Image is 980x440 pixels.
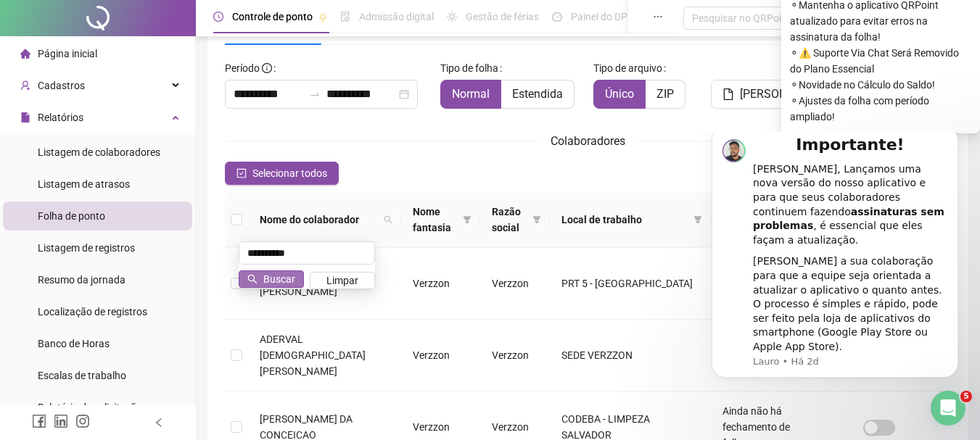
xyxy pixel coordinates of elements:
[931,391,965,426] iframe: Intercom live chat
[239,270,304,288] button: Buscar
[63,31,258,117] div: [PERSON_NAME], Lançamos uma nova versão do nosso aplicativo e para que seus colaboradores continu...
[75,414,90,428] span: instagram
[561,212,688,228] span: Local de trabalho
[740,86,827,103] span: [PERSON_NAME]
[550,320,712,391] td: SEDE VERZZON
[38,338,110,349] span: Banco de Horas
[225,162,339,185] button: Selecionar todos
[20,80,30,91] span: user-add
[381,209,395,231] span: search
[512,87,563,101] span: Estendida
[38,146,160,158] span: Listagem de colaboradores
[452,87,490,101] span: Normal
[480,248,550,320] td: Verzzon
[790,77,971,93] span: ⚬ Novidade no Cálculo do Saldo!
[262,63,272,73] span: info-circle
[63,4,258,222] div: Message content
[38,112,83,123] span: Relatórios
[38,274,125,286] span: Resumo da jornada
[232,11,313,22] span: Controle de ponto
[106,4,214,22] b: Importante!
[154,418,164,428] span: left
[550,248,712,320] td: PRT 5 - [GEOGRAPHIC_DATA]
[54,414,68,428] span: linkedin
[309,88,321,100] span: to
[33,8,56,31] img: Profile image for Lauro
[401,248,480,320] td: Verzzon
[413,204,457,236] span: Nome fantasia
[318,13,327,22] span: pushpin
[552,12,562,22] span: dashboard
[551,134,625,148] span: Colaboradores
[656,87,674,101] span: ZIP
[384,215,392,224] span: search
[532,215,541,224] span: filter
[326,273,358,289] span: Limpar
[260,212,378,228] span: Nome do colaborador
[20,49,30,59] span: home
[252,165,327,181] span: Selecionar todos
[690,131,980,401] iframe: Intercom notifications mensagem
[492,204,527,236] span: Razão social
[38,80,85,91] span: Cadastros
[225,62,260,74] span: Período
[63,224,258,237] p: Message from Lauro, sent Há 2d
[711,80,839,109] button: [PERSON_NAME]
[63,123,258,223] div: [PERSON_NAME] a sua colaboração para que a equipe seja orientada a atualizar o aplicativo o quant...
[263,271,295,287] span: Buscar
[38,402,147,413] span: Relatório de solicitações
[38,178,130,190] span: Listagem de atrasos
[466,11,539,22] span: Gestão de férias
[463,215,472,224] span: filter
[790,45,971,77] span: ⚬ ⚠️ Suporte Via Chat Será Removido do Plano Essencial
[460,201,474,238] span: filter
[20,112,30,123] span: file
[440,60,498,76] span: Tipo de folha
[38,210,105,222] span: Folha de ponto
[359,11,434,22] span: Admissão digital
[960,391,972,402] span: 5
[38,242,135,254] span: Listagem de registros
[32,414,46,428] span: facebook
[722,88,734,100] span: file
[236,168,247,178] span: check-square
[340,12,350,22] span: file-done
[38,306,147,317] span: Localização de registros
[790,93,971,125] span: ⚬ Ajustes da folha com período ampliado!
[309,88,321,100] span: swap-right
[530,201,544,238] span: filter
[38,48,97,59] span: Página inicial
[480,320,550,391] td: Verzzon
[571,11,627,22] span: Painel do DP
[260,333,366,377] span: ADERVAL [DEMOGRAPHIC_DATA][PERSON_NAME]
[447,12,457,22] span: sun
[213,12,223,22] span: clock-circle
[605,87,634,101] span: Único
[38,370,126,381] span: Escalas de trabalho
[593,60,662,76] span: Tipo de arquivo
[401,320,480,391] td: Verzzon
[653,12,663,22] span: ellipsis
[310,272,375,289] button: Limpar
[247,274,258,284] span: search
